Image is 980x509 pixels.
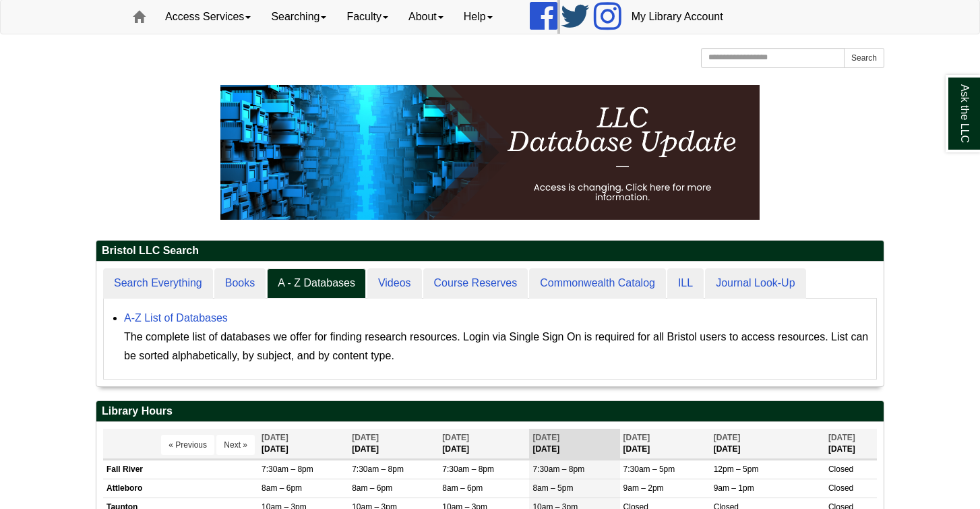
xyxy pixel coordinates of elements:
span: 7:30am – 8pm [442,465,494,474]
span: 8am – 6pm [352,483,392,493]
h2: Bristol LLC Search [96,241,884,262]
a: Commonwealth Catalog [529,268,666,299]
span: Closed [828,465,853,474]
button: « Previous [161,435,214,455]
a: Videos [367,268,422,299]
th: [DATE] [529,429,619,459]
span: Closed [828,483,853,493]
span: [DATE] [828,433,855,442]
span: 7:30am – 8pm [262,465,313,474]
img: HTML tutorial [220,85,760,220]
span: 8am – 6pm [442,483,483,493]
th: [DATE] [258,429,348,459]
span: 8am – 5pm [532,483,573,493]
span: 9am – 1pm [714,483,754,493]
th: [DATE] [348,429,439,459]
a: Search Everything [103,268,213,299]
h2: Library Hours [96,401,884,422]
span: [DATE] [714,433,741,442]
th: [DATE] [439,429,529,459]
span: [DATE] [262,433,288,442]
span: [DATE] [442,433,469,442]
button: Next » [216,435,255,455]
div: The complete list of databases we offer for finding research resources. Login via Single Sign On ... [124,328,869,365]
a: Journal Look-Up [705,268,805,299]
td: Fall River [103,460,258,479]
th: [DATE] [825,429,877,459]
button: Search [844,48,884,68]
span: 7:30am – 8pm [352,465,404,474]
span: 7:30am – 5pm [623,465,675,474]
th: [DATE] [710,429,825,459]
a: A-Z List of Databases [124,312,228,324]
span: [DATE] [352,433,379,442]
a: Course Reserves [423,268,528,299]
td: Attleboro [103,479,258,498]
span: 12pm – 5pm [714,465,759,474]
span: 9am – 2pm [623,483,664,493]
span: 8am – 6pm [262,483,302,493]
span: [DATE] [623,433,650,442]
span: [DATE] [532,433,559,442]
th: [DATE] [620,429,710,459]
span: 7:30am – 8pm [532,465,584,474]
a: ILL [667,268,704,299]
a: A - Z Databases [267,268,366,299]
a: Books [214,268,266,299]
